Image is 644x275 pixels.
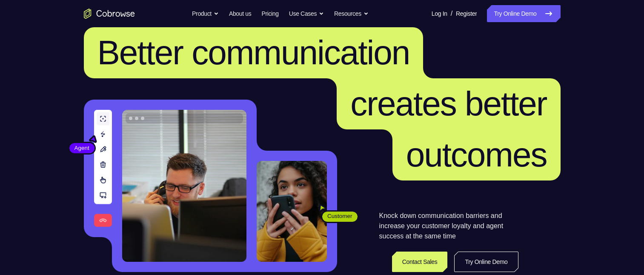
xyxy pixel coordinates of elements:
[97,34,410,72] span: Better communication
[229,5,251,22] a: About us
[456,5,477,22] a: Register
[192,5,219,22] button: Product
[406,136,547,174] span: outcomes
[432,5,447,22] a: Log In
[257,161,327,262] img: A customer holding their phone
[487,5,560,22] a: Try Online Demo
[451,9,452,19] span: /
[334,5,369,22] button: Resources
[261,5,278,22] a: Pricing
[122,110,246,262] img: A customer support agent talking on the phone
[289,5,324,22] button: Use Cases
[379,211,518,241] p: Knock down communication barriers and increase your customer loyalty and agent success at the sam...
[392,252,448,272] a: Contact Sales
[454,252,518,272] a: Try Online Demo
[84,9,135,19] a: Go to the home page
[350,85,547,123] span: creates better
